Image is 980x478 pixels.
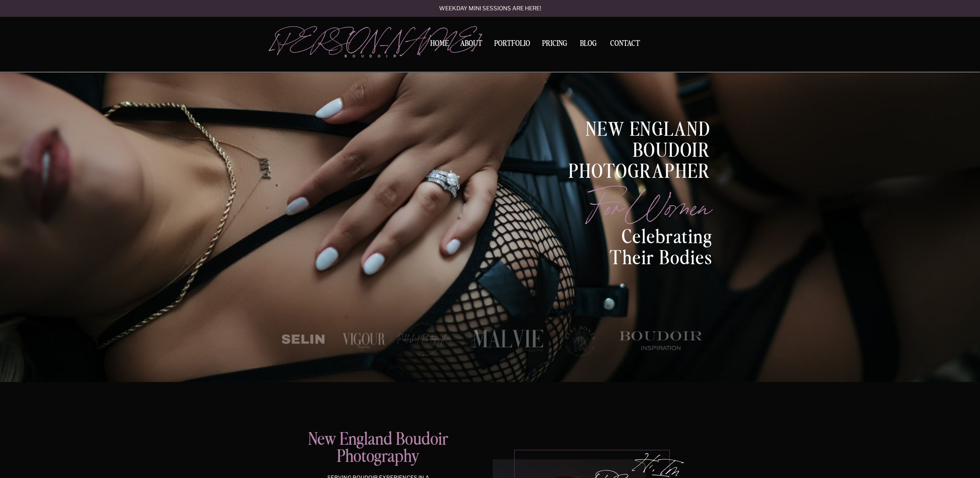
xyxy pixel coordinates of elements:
[345,54,408,59] p: boudoir
[583,227,712,272] p: celebrating their bodies
[529,120,710,162] h1: New England BOUDOIR Photographer
[544,180,710,224] p: for women
[271,27,408,50] a: [PERSON_NAME]
[607,40,643,48] a: Contact
[492,40,533,50] a: Portfolio
[418,6,562,12] a: Weekday mini sessions are here!
[540,40,569,50] a: Pricing
[299,431,457,469] h2: New England Boudoir Photography
[577,40,600,47] a: BLOG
